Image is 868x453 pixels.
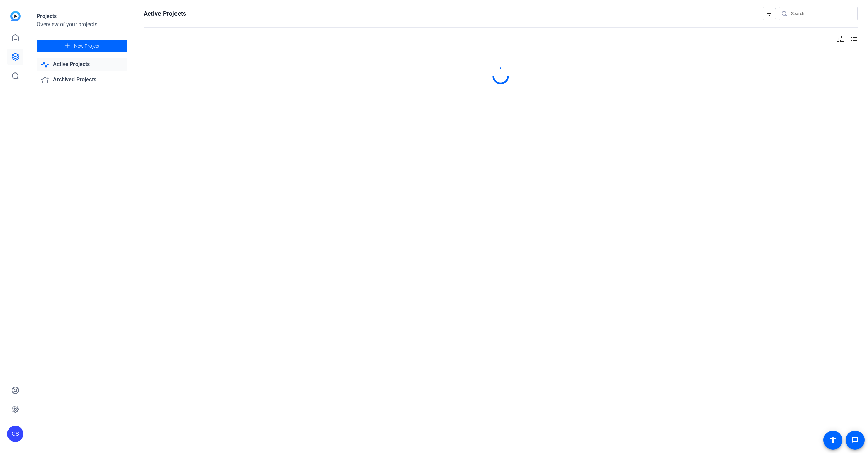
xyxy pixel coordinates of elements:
a: Archived Projects [37,73,127,87]
div: Overview of your projects [37,20,127,29]
div: CS [7,426,23,442]
span: New Project [74,43,100,50]
a: Active Projects [37,58,127,71]
mat-icon: message [851,436,859,444]
mat-icon: accessibility [829,436,837,444]
input: Search [791,10,852,18]
h1: Active Projects [144,10,186,18]
mat-icon: tune [836,35,845,43]
mat-icon: add [63,42,71,50]
button: New Project [37,40,127,52]
img: blue-gradient.svg [10,11,21,21]
mat-icon: list [850,35,858,43]
mat-icon: filter_list [765,10,773,18]
div: Projects [37,12,127,20]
